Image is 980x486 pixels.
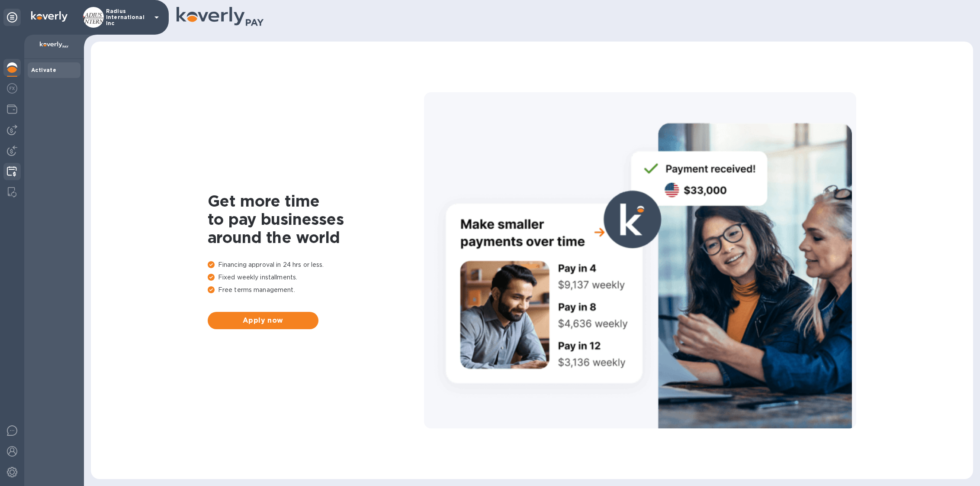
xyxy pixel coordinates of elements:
p: Free terms management. [208,285,424,295]
p: Fixed weekly installments. [208,273,424,282]
img: Logo [31,11,67,22]
h1: Get more time to pay businesses around the world [208,192,424,246]
img: Credit hub [7,166,17,177]
p: Financing approval in 24 hrs or less. [208,260,424,269]
img: Foreign exchange [7,83,17,94]
span: Apply now [215,315,312,326]
img: Wallets [7,104,17,114]
div: Unpin categories [3,9,21,26]
b: Activate [31,67,56,73]
p: Radius International Inc [106,8,149,26]
button: Apply now [208,312,318,329]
